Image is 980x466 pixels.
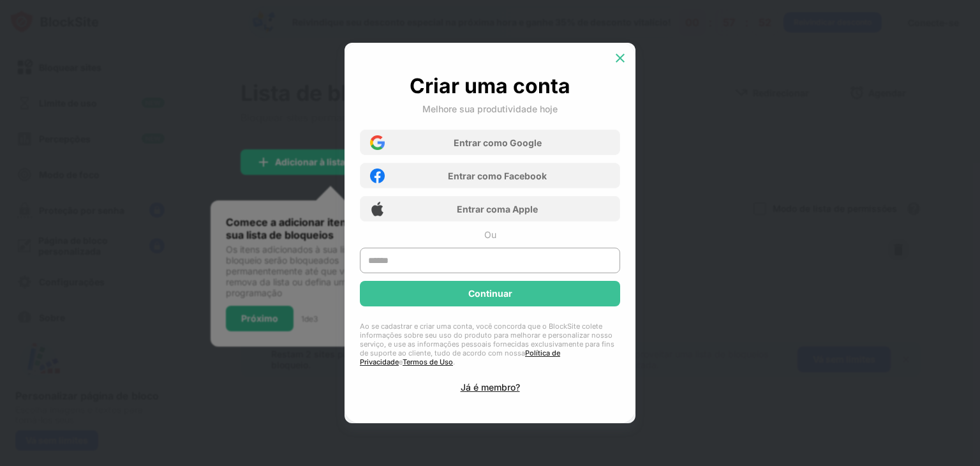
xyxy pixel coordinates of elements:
font: Ou [484,229,496,240]
font: a Apple [505,204,538,214]
font: Entrar com [454,137,502,148]
font: Entrar com [448,170,496,181]
font: e [399,357,403,366]
font: . [453,357,455,366]
img: facebook-icon.png [370,169,385,183]
img: google-icon.png [370,135,385,150]
img: apple-icon.png [370,202,385,216]
font: Criar uma conta [410,73,570,98]
font: o Google [502,137,542,148]
font: Melhore sua produtividade hoje [422,103,558,114]
a: Termos de Uso [403,357,453,366]
font: Já é membro? [461,382,520,393]
font: Ao se cadastrar e criar uma conta, você concorda que o BlockSite colete informações sobre seu uso... [360,322,614,357]
a: Política de Privacidade [360,349,560,366]
font: o Facebook [496,170,547,181]
font: Continuar [468,288,512,299]
font: Entrar com [457,204,505,214]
